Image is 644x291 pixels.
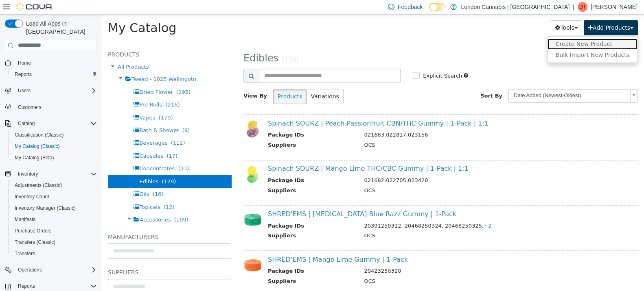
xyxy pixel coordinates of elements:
button: Manifests [8,214,100,225]
span: My Catalog (Beta) [11,153,97,163]
span: Feedback [398,3,423,11]
span: Date Added (Newest-Oldest) [407,75,525,87]
span: DT [579,2,586,12]
span: Catalog [18,120,35,127]
span: Reports [18,283,35,289]
span: Inventory [18,171,38,177]
img: 150 [142,241,160,260]
button: Classification (Classic) [8,129,100,141]
span: Capsules [37,138,61,144]
span: Customers [15,102,97,112]
span: Home [15,58,97,68]
span: Inventory Count [11,192,97,202]
span: Adjustments (Classic) [11,180,97,190]
td: OCS [256,126,526,137]
span: Manifests [15,216,35,223]
span: Transfers (Classic) [15,239,55,245]
span: (16) [51,176,62,182]
span: Tweed - 1025 Wellingotn [30,61,95,67]
td: 20423250320 [256,252,526,263]
button: Inventory [2,168,100,180]
span: Classification (Classic) [15,132,64,138]
a: Home [15,58,34,68]
label: Explicit Search [319,57,360,65]
span: Reports [11,69,97,79]
td: OCS [256,217,526,227]
a: Transfers [11,249,38,258]
button: Users [2,85,100,96]
a: SHRED'EMS | Mango Lime Gummy | 1-Pack [166,241,306,249]
span: (12) [62,189,73,195]
span: Catalog [15,119,97,128]
th: Suppliers [166,172,256,182]
button: Reports [8,69,100,80]
h5: Manufacturers [6,217,129,227]
button: Customers [2,101,100,113]
span: Home [18,60,31,66]
img: 150 [142,196,160,214]
span: Load All Apps in [GEOGRAPHIC_DATA] [23,20,97,36]
span: Purchase Orders [11,226,97,236]
span: Inventory [15,169,97,179]
span: Vapes [37,100,53,106]
td: OCS [256,263,526,273]
span: Pre-Rolls [37,87,60,93]
span: (109) [72,202,87,208]
button: Purchase Orders [8,225,100,237]
span: (17) [65,138,76,144]
span: Classification (Classic) [11,130,97,140]
td: 021682,022705,023420 [256,162,526,172]
a: Create New Product [446,24,536,35]
th: Suppliers [166,263,256,273]
button: Products [171,74,205,89]
span: Inventory Manager (Classic) [15,205,76,211]
button: My Catalog (Classic) [8,141,100,152]
p: | [573,2,574,12]
span: Reports [15,71,32,78]
span: (33) [77,151,88,157]
span: Sort By [379,78,401,84]
button: Home [2,57,100,69]
span: Transfers [15,250,35,257]
a: My Catalog (Classic) [11,141,63,151]
span: Edibles [37,164,57,170]
a: Purchase Orders [11,226,55,236]
span: Bath & Shower [37,113,77,119]
span: (9) [81,113,88,119]
button: Users [15,86,34,96]
span: Reports [15,281,97,291]
th: Package IDs [166,252,256,263]
button: Transfers [8,248,100,259]
span: My Catalog [6,6,74,20]
span: Customers [18,104,42,111]
a: Bulk Import New Products [446,35,536,46]
span: 20391250312, 20468250324, 20468250325, [262,208,390,214]
span: (129) [60,164,74,170]
h5: Products [6,35,129,45]
button: Add Products [482,6,536,21]
span: Oils [37,176,47,182]
button: Reports [15,281,38,291]
img: 150 [142,151,160,169]
h5: Suppliers [6,253,129,263]
span: Operations [15,265,97,275]
button: Operations [15,265,45,275]
button: Operations [2,264,100,276]
th: Package IDs [166,162,256,172]
span: (179) [57,100,71,106]
span: +2 [382,208,390,214]
a: Inventory Manager (Classic) [11,203,79,213]
button: Adjustments (Classic) [8,180,100,191]
input: Dark Mode [429,3,446,11]
span: Concentrates [37,151,73,157]
button: My Catalog (Beta) [8,152,100,163]
a: Adjustments (Classic) [11,180,65,190]
button: Catalog [2,118,100,129]
span: Operations [18,267,42,273]
a: SHRED'EMS | [MEDICAL_DATA] Blue Razz Gummy | 1-Pack [166,195,355,203]
span: Users [15,86,97,96]
button: Variations [204,74,241,89]
span: Inventory Count [15,193,49,200]
span: (112) [69,125,83,131]
a: Spinach SOURZ | Peach Passionfruit CBN/THC Gummy | 1-Pack | 1:1 [166,105,387,113]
